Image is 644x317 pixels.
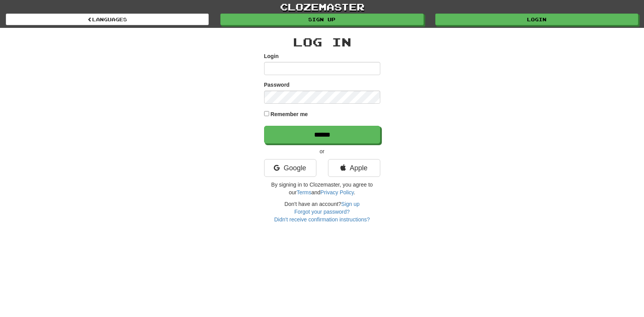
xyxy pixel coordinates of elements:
a: Google [264,159,316,177]
a: Sign up [220,14,423,25]
a: Sign up [341,201,359,207]
label: Login [264,52,279,60]
label: Password [264,81,290,89]
a: Apple [328,159,380,177]
a: Login [435,14,638,25]
p: By signing in to Clozemaster, you agree to our and . [264,181,380,196]
label: Remember me [270,110,308,118]
h2: Log In [264,36,380,48]
a: Languages [6,14,209,25]
a: Forgot your password? [294,209,350,215]
p: or [264,147,380,155]
a: Didn't receive confirmation instructions? [274,216,370,223]
div: Don't have an account? [264,200,380,223]
a: Privacy Policy [320,189,354,195]
a: Terms [297,189,311,195]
